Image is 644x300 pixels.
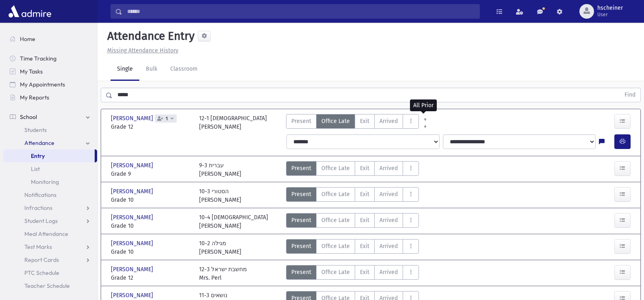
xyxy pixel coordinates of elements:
[20,35,35,43] span: Home
[291,117,311,125] span: Present
[111,187,155,196] span: [PERSON_NAME]
[24,139,54,147] span: Attendance
[20,68,43,75] span: My Tasks
[111,222,191,230] span: Grade 10
[286,187,419,204] div: AttTypes
[104,29,195,43] h5: Attendance Entry
[3,162,97,175] a: List
[3,240,97,253] a: Test Marks
[111,265,155,274] span: [PERSON_NAME]
[286,265,419,282] div: AttTypes
[20,55,56,62] span: Time Tracking
[20,113,37,121] span: School
[3,188,97,201] a: Notifications
[321,216,350,224] span: Office Late
[111,58,139,81] a: Single
[3,136,97,149] a: Attendance
[321,268,350,276] span: Office Late
[31,165,40,173] span: List
[3,175,97,188] a: Monitoring
[139,58,164,81] a: Bulk
[199,114,267,131] div: 12-1 [DEMOGRAPHIC_DATA] [PERSON_NAME]
[3,149,95,162] a: Entry
[111,239,155,248] span: [PERSON_NAME]
[620,88,640,102] button: Find
[24,282,70,289] span: Teacher Schedule
[379,117,398,125] span: Arrived
[111,248,191,256] span: Grade 10
[597,11,623,18] span: User
[31,178,59,186] span: Monitoring
[3,201,97,214] a: Infractions
[3,65,97,78] a: My Tasks
[360,268,369,276] span: Exit
[24,126,47,134] span: Students
[20,94,49,101] span: My Reports
[164,58,204,81] a: Classroom
[199,161,241,178] div: 9-3 עברית [PERSON_NAME]
[164,116,169,121] span: 1
[111,170,191,178] span: Grade 9
[3,123,97,136] a: Students
[597,5,623,11] span: hscheiner
[199,187,241,204] div: 10-3 הסטורי [PERSON_NAME]
[111,274,191,282] span: Grade 12
[31,152,45,160] span: Entry
[24,191,56,199] span: Notifications
[111,123,191,131] span: Grade 12
[360,117,369,125] span: Exit
[111,291,155,300] span: [PERSON_NAME]
[3,279,97,292] a: Teacher Schedule
[122,4,479,19] input: Search
[3,52,97,65] a: Time Tracking
[111,196,191,204] span: Grade 10
[24,256,59,263] span: Report Cards
[3,32,97,45] a: Home
[379,216,398,224] span: Arrived
[199,239,241,256] div: 10-2 מגילה [PERSON_NAME]
[7,3,53,19] img: AdmirePro
[24,230,68,237] span: Meal Attendance
[24,217,58,224] span: Student Logs
[3,78,97,91] a: My Appointments
[24,204,52,212] span: Infractions
[291,268,311,276] span: Present
[107,47,178,54] u: Missing Attendance History
[291,190,311,199] span: Present
[104,47,178,54] a: Missing Attendance History
[286,161,419,178] div: AttTypes
[3,214,97,227] a: Student Logs
[410,99,437,111] div: All Prior
[360,216,369,224] span: Exit
[111,161,155,170] span: [PERSON_NAME]
[24,269,59,276] span: PTC Schedule
[291,242,311,250] span: Present
[3,110,97,123] a: School
[3,91,97,104] a: My Reports
[286,114,419,131] div: AttTypes
[286,213,419,230] div: AttTypes
[291,216,311,224] span: Present
[379,268,398,276] span: Arrived
[321,242,350,250] span: Office Late
[3,227,97,240] a: Meal Attendance
[20,81,65,88] span: My Appointments
[321,164,350,173] span: Office Late
[379,242,398,250] span: Arrived
[360,190,369,199] span: Exit
[291,164,311,173] span: Present
[321,117,350,125] span: Office Late
[321,190,350,199] span: Office Late
[111,114,155,123] span: [PERSON_NAME]
[3,266,97,279] a: PTC Schedule
[199,265,247,282] div: 12-3 מחשבת ישראל Mrs. Perl
[379,190,398,199] span: Arrived
[3,253,97,266] a: Report Cards
[111,213,155,222] span: [PERSON_NAME]
[24,243,52,250] span: Test Marks
[360,242,369,250] span: Exit
[286,239,419,256] div: AttTypes
[360,164,369,173] span: Exit
[199,213,268,230] div: 10-4 [DEMOGRAPHIC_DATA] [PERSON_NAME]
[379,164,398,173] span: Arrived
